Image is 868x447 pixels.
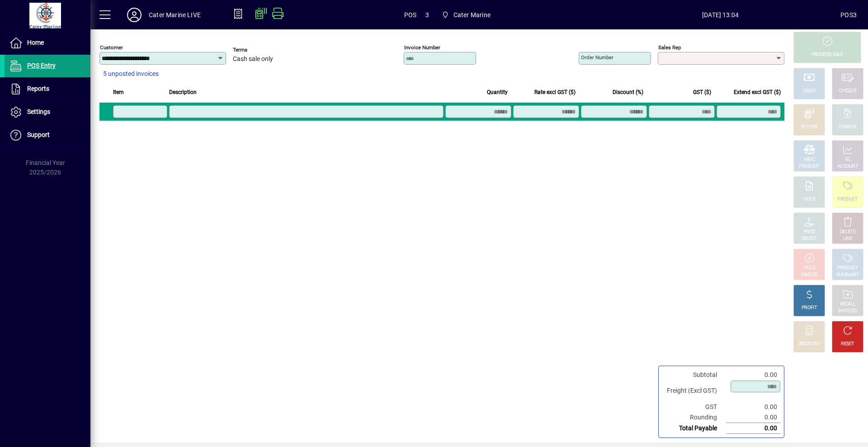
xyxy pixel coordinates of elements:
td: Subtotal [662,370,726,380]
div: DELETE [840,229,855,235]
div: MISC [804,156,815,163]
span: Home [27,39,44,46]
div: RESET [841,341,854,348]
span: Cash sale only [233,56,273,63]
div: SUMMARY [836,272,859,278]
div: LINE [843,235,852,242]
mat-label: Sales rep [658,44,681,51]
td: 0.00 [726,402,780,412]
div: PRICE [803,229,816,235]
mat-label: Customer [100,44,123,51]
div: Cater Marine LIVE [149,8,201,22]
div: PRODUCT [837,196,858,203]
button: 5 unposted invoices [99,66,162,82]
div: PRODUCT [837,265,858,272]
span: Description [169,87,197,97]
div: RECALL [840,301,856,308]
div: PRODUCT [799,163,819,170]
span: Rate excl GST ($) [534,87,576,97]
a: Settings [5,101,90,123]
div: PROFIT [802,305,817,311]
td: Freight (Excl GST) [662,380,726,402]
td: 0.00 [726,370,780,380]
a: Support [5,124,90,146]
span: Discount (%) [613,87,643,97]
span: Item [113,87,124,97]
div: SELECT [802,235,817,242]
mat-label: Invoice number [404,44,440,51]
div: CASH [803,88,815,94]
span: POS Entry [27,62,56,69]
span: Support [27,131,50,138]
span: Extend excl GST ($) [734,87,781,97]
div: INVOICES [838,308,857,315]
div: INVOICE [801,272,817,278]
mat-label: Order number [581,54,613,61]
div: EFTPOS [801,124,818,131]
span: 3 [425,8,429,22]
div: PROCESS SALE [811,52,843,58]
div: NOTE [803,196,815,203]
button: Profile [120,7,149,23]
span: 5 unposted invoices [103,69,159,79]
td: Total Payable [662,423,726,434]
a: Reports [5,78,90,100]
span: Reports [27,85,49,92]
td: GST [662,402,726,412]
div: CHEQUE [839,88,856,94]
div: GL [845,156,851,163]
div: CHARGE [839,124,857,131]
a: Home [5,32,90,54]
td: 0.00 [726,423,780,434]
span: Cater Marine [453,8,491,22]
div: ACCOUNT [837,163,858,170]
span: Quantity [487,87,508,97]
span: Settings [27,108,50,115]
span: POS [404,8,417,22]
span: GST ($) [693,87,711,97]
span: Terms [233,47,287,53]
span: Cater Marine [438,7,494,23]
div: POS3 [840,8,857,22]
div: HOLD [803,265,815,272]
span: [DATE] 13:04 [600,8,840,22]
td: Rounding [662,412,726,423]
td: 0.00 [726,412,780,423]
div: DISCOUNT [798,341,820,348]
